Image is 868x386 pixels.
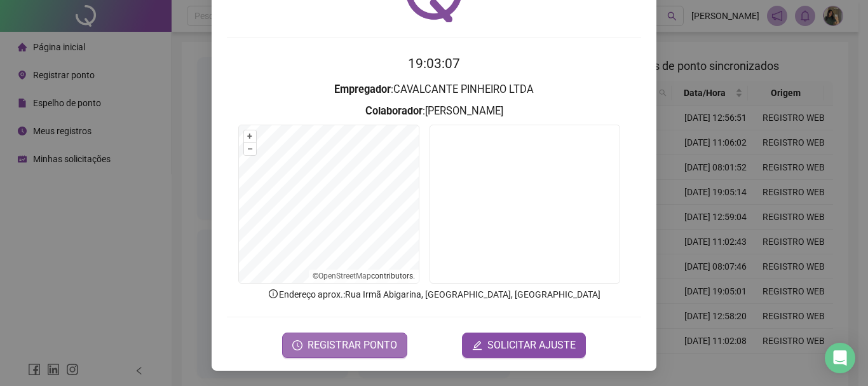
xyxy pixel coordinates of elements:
strong: Empregador [334,83,391,95]
button: – [244,143,256,155]
button: editSOLICITAR AJUSTE [462,333,586,358]
h3: : [PERSON_NAME] [227,103,641,120]
span: edit [472,340,482,350]
strong: Colaborador [365,105,423,117]
time: 19:03:07 [408,56,460,71]
button: REGISTRAR PONTO [282,333,407,358]
span: clock-circle [292,340,302,350]
button: + [244,130,256,142]
a: OpenStreetMap [318,272,371,280]
h3: : CAVALCANTE PINHEIRO LTDA [227,81,641,98]
span: info-circle [268,288,279,300]
p: Endereço aprox. : Rua Irmã Abigarina, [GEOGRAPHIC_DATA], [GEOGRAPHIC_DATA] [227,287,641,301]
div: Open Intercom Messenger [825,343,855,373]
span: REGISTRAR PONTO [308,338,397,353]
li: © contributors. [313,272,415,280]
span: SOLICITAR AJUSTE [487,338,576,353]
